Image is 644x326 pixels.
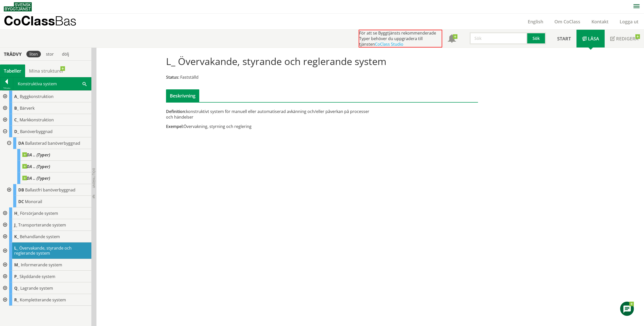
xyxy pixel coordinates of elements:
a: Läsa [576,30,605,47]
span: Notifikationer [448,35,456,43]
div: Gå till informationssidan för CoClass Studio [4,184,91,196]
span: Fastställd [180,74,199,80]
span: D_ [14,129,19,134]
span: Definition: [166,109,186,114]
div: stor [43,51,57,57]
span: Ballastfri banöverbyggnad [25,187,75,193]
input: Sök [470,32,527,44]
span: DA .. (Typer) [22,164,50,169]
span: Kompletterande system [20,297,66,303]
span: Redigera [616,36,638,42]
div: Konstruktiva system [13,77,91,90]
span: L_ [14,245,18,251]
span: Byggkonstruktion [20,94,54,99]
div: Trädvy [1,51,24,57]
span: Start [557,36,571,42]
span: Ballasterad banöverbyggnad [25,140,80,146]
span: Transporterande system [18,222,66,228]
span: Lagrande system [20,285,53,291]
span: B_ [14,105,19,111]
span: Monorail [25,199,42,204]
span: Informerande system [21,262,62,268]
span: Status: [166,74,179,80]
div: konstruktivt system för manuell eller automatiserad avkänning och/eller påverkan på processer och... [166,109,371,120]
span: H_ [14,210,19,216]
div: Gå till informationssidan för CoClass Studio [4,137,91,184]
p: CoClass [4,18,76,24]
div: För att se Byggtjänsts rekommenderade Typer behöver du uppgradera till tjänsten [359,30,442,47]
span: Markkonstruktion [20,117,54,123]
div: liten [26,51,41,57]
span: C_ [14,117,19,123]
div: Beskrivning [166,89,199,102]
a: Redigera [605,30,644,47]
span: Läsa [588,36,599,42]
span: M_ [14,262,20,268]
div: Tillbaka [0,86,13,90]
span: Q_ [14,285,19,291]
a: CoClassBas [4,14,87,29]
img: Svensk Byggtjänst [4,2,32,11]
span: Dölj trädvy [92,168,96,188]
div: Gå till informationssidan för CoClass Studio [4,196,91,207]
a: CoClass Studio [375,41,403,47]
a: Kontakt [586,19,614,25]
span: Behandlande system [20,234,60,239]
span: K_ [14,234,19,239]
span: J_ [14,222,17,228]
span: DC [18,199,24,204]
span: Sök i tabellen [82,81,87,86]
span: Försörjande system [20,210,58,216]
span: Bärverk [20,105,35,111]
span: DA .. (Typer) [22,176,50,181]
a: Logga ut [614,19,644,25]
div: Gå till informationssidan för CoClass Studio [8,161,91,172]
span: P_ [14,274,19,279]
span: Banöverbyggnad [20,129,53,134]
span: Bas [55,13,76,28]
div: Gå till informationssidan för CoClass Studio [8,172,91,184]
span: Övervakande, styrande och reglerande system [14,245,72,256]
span: DA .. (Typer) [22,152,50,157]
span: Skyddande system [20,274,55,279]
a: Start [552,30,576,47]
span: A_ [14,94,19,99]
span: DA [18,140,24,146]
h1: L_ Övervakande, styrande och reglerande system [166,56,386,67]
a: Om CoClass [549,19,586,25]
span: R_ [14,297,19,303]
button: Sök [527,32,546,44]
a: Mina strukturer [25,64,68,77]
span: DB [18,187,24,193]
a: English [522,19,549,25]
span: Exempel: [166,124,184,129]
div: Gå till informationssidan för CoClass Studio [8,149,91,161]
div: Övervakning, styrning och reglering [166,124,371,129]
div: dölj [59,51,72,57]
